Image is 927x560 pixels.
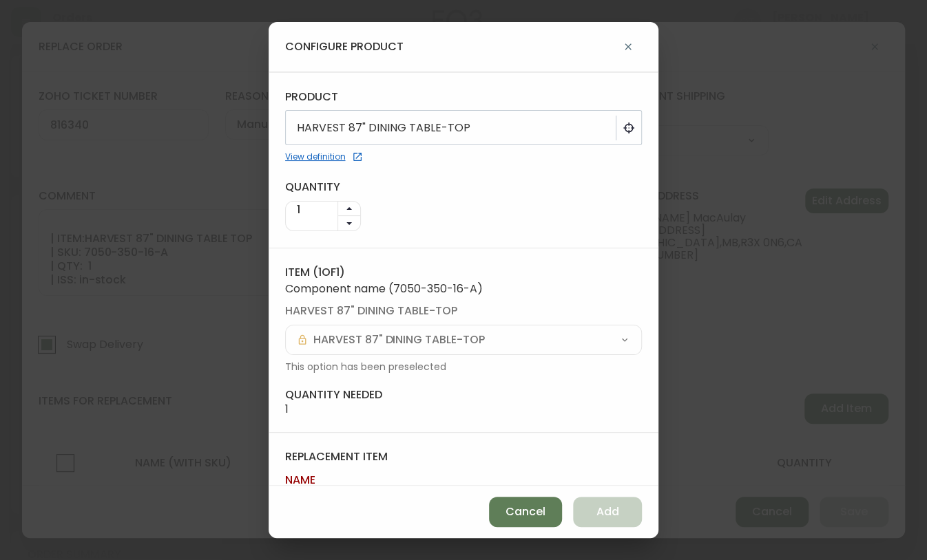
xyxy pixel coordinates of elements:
[285,265,642,280] h4: Item ( 1 of 1 )
[285,39,404,54] h4: configure product
[285,151,345,163] div: View definition
[285,283,642,295] span: Component name ( 7050-350-16-A )
[285,151,642,163] a: View definition
[285,89,338,105] label: product
[285,360,642,374] span: This option has been preselected
[313,333,614,346] input: Select
[285,387,382,402] h4: quantity needed
[285,449,642,464] h4: replacement item
[285,180,361,195] label: quantity
[285,110,642,145] button: HARVEST 87" DINING TABLE-TOP
[489,497,562,527] button: Cancel
[286,111,481,144] span: HARVEST 87" DINING TABLE-TOP
[285,473,542,488] label: name
[285,403,382,416] span: 1
[506,504,545,519] span: Cancel
[285,303,642,319] label: harvest 87" dining table-top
